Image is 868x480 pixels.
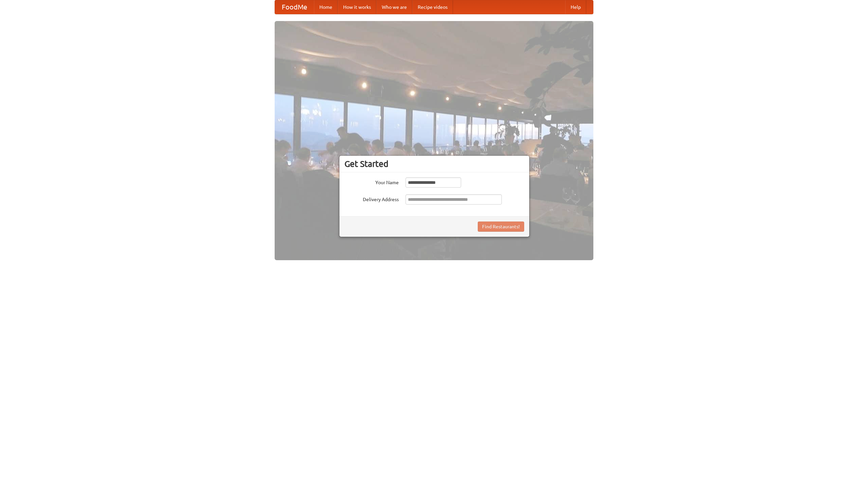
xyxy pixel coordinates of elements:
a: Home [314,0,338,14]
label: Your Name [344,177,399,186]
label: Delivery Address [344,194,399,203]
a: Help [565,0,586,14]
a: FoodMe [275,0,314,14]
button: Find Restaurants! [478,222,524,232]
a: Recipe videos [412,0,453,14]
a: How it works [338,0,376,14]
a: Who we are [376,0,412,14]
h3: Get Started [344,159,524,169]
